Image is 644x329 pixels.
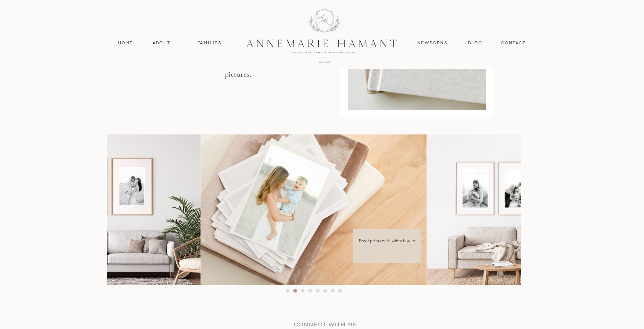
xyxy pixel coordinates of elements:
[115,40,137,47] a: Home
[308,289,312,293] li: Page dot 4
[323,289,327,293] li: Page dot 6
[338,289,342,293] li: Page dot 8
[415,40,451,47] a: Newborns
[285,320,367,327] div: COnnect with me
[316,289,320,293] li: Page dot 5
[151,40,173,47] a: About
[193,40,227,47] a: Families
[286,289,289,293] li: Page dot 1
[497,40,530,47] a: contact
[331,289,335,293] li: Page dot 7
[301,289,305,293] li: Page dot 3
[162,8,314,90] p: Deciding how to print a gallery wall or album can be really easy to procrastinate when you love s...
[467,40,484,47] a: Blog
[293,289,297,293] li: Page dot 2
